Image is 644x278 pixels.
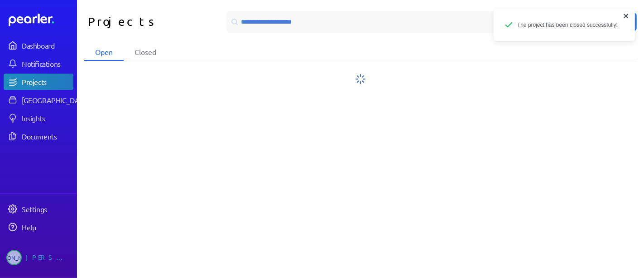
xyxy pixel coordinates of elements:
[22,204,72,213] div: Settings
[88,11,219,33] h1: Projects
[4,201,73,217] a: Settings
[4,110,73,126] a: Insights
[22,77,72,86] div: Projects
[22,223,72,232] div: Help
[4,92,73,108] a: [GEOGRAPHIC_DATA]
[4,74,73,90] a: Projects
[6,250,22,265] span: Jessica Oates
[22,41,72,50] div: Dashboard
[22,114,72,123] div: Insights
[84,44,124,61] li: Open
[124,44,167,61] li: Closed
[4,128,73,144] a: Documents
[22,59,72,68] div: Notifications
[517,21,618,29] span: The project has been closed successfully!
[22,132,72,141] div: Documents
[4,219,73,235] a: Help
[9,14,73,26] a: Dashboard
[4,37,73,54] a: Dashboard
[4,246,73,269] a: [PERSON_NAME][PERSON_NAME]
[22,95,89,104] div: [GEOGRAPHIC_DATA]
[623,12,630,20] button: close
[4,55,73,72] a: Notifications
[25,250,71,265] div: [PERSON_NAME]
